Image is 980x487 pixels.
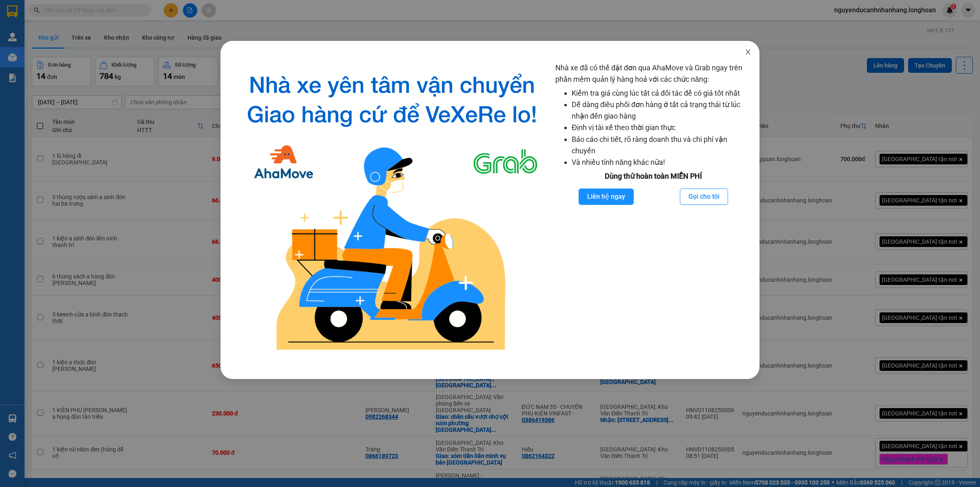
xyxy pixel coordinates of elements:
span: Liên hệ ngay [587,191,625,202]
button: Gọi cho tôi [680,189,728,205]
span: close [745,49,751,55]
li: Và nhiều tính năng khác nữa! [572,157,751,168]
li: Định vị tài xế theo thời gian thực [572,122,751,133]
button: Close [737,41,759,64]
div: Nhà xe đã có thể đặt đơn qua AhaMove và Grab ngay trên phần mềm quản lý hàng hoá với các chức năng: [555,62,751,359]
li: Kiểm tra giá cùng lúc tất cả đối tác để có giá tốt nhất [572,88,751,99]
span: Gọi cho tôi [688,191,719,202]
button: Liên hệ ngay [579,189,634,205]
li: Dễ dàng điều phối đơn hàng ở tất cả trạng thái từ lúc nhận đến giao hàng [572,99,751,122]
div: Dùng thử hoàn toàn MIỄN PHÍ [555,171,751,182]
li: Báo cáo chi tiết, rõ ràng doanh thu và chi phí vận chuyển [572,134,751,157]
img: logo [235,62,549,359]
